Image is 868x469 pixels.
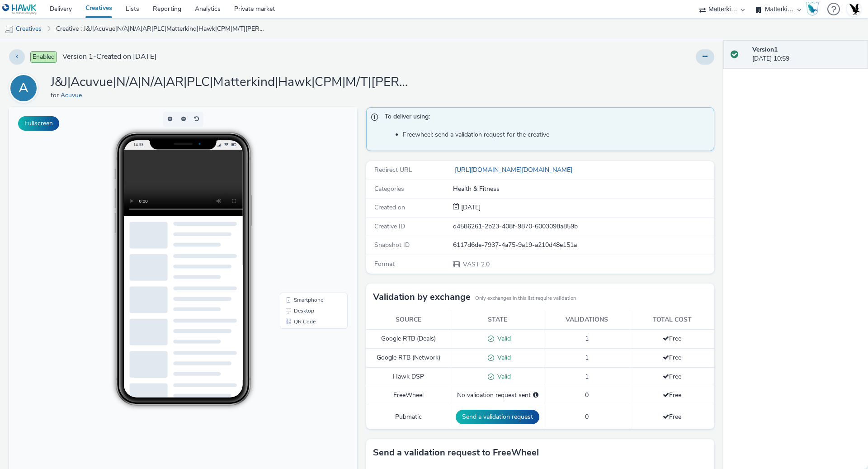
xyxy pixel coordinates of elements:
li: Desktop [273,198,337,209]
img: Hawk Academy [806,2,819,16]
span: Created on [374,203,405,212]
span: Valid [494,353,511,362]
img: mobile [5,25,14,34]
span: Free [663,391,681,399]
a: A [9,84,42,92]
h3: Validation by exchange [373,290,471,304]
span: 0 [585,412,589,421]
span: Categories [374,185,404,193]
span: QR Code [285,212,307,217]
span: 1 [585,353,589,362]
a: Hawk Academy [806,2,823,16]
span: Free [663,353,681,362]
span: 14:33 [124,35,134,40]
div: A [19,76,28,101]
span: Free [663,412,681,421]
span: for [51,91,61,99]
button: Send a validation request [456,410,539,424]
a: [URL][DOMAIN_NAME][DOMAIN_NAME] [453,166,576,174]
div: Health & Fitness [453,185,713,194]
span: [DATE] [459,203,481,212]
th: State [451,311,544,329]
span: Valid [494,334,511,343]
span: Version 1 - Created on [DATE] [62,52,156,62]
span: 0 [585,391,589,399]
div: No validation request sent [456,391,539,400]
strong: Version 1 [752,45,778,54]
div: Creation 05 June 2025, 10:59 [459,203,481,212]
td: FreeWheel [366,386,451,405]
li: Freewheel: send a validation request for the creative [403,130,709,139]
div: d4586261-2b23-408f-9870-6003098a859b [453,222,713,231]
td: Google RTB (Deals) [366,329,451,348]
div: [DATE] 10:59 [752,45,861,64]
span: To deliver using: [385,112,705,124]
a: Acuvue [61,91,85,99]
td: Google RTB (Network) [366,348,451,367]
li: Smartphone [273,187,337,198]
h3: Send a validation request to FreeWheel [373,446,539,460]
span: Redirect URL [374,166,412,174]
span: 1 [585,334,589,343]
h1: J&J|Acuvue|N/A|N/A|AR|PLC|Matterkind|Hawk|CPM|M/T|[PERSON_NAME]|N/A|VID|VAST|20SKFV|0x0|RTRGT|N/A... [51,74,412,91]
button: Fullscreen [18,116,59,131]
span: Free [663,334,681,343]
div: Please select a deal below and click on Send to send a validation request to FreeWheel. [533,391,538,400]
div: 6117d6de-7937-4a75-9a19-a210d48e151a [453,241,713,250]
span: Valid [494,372,511,381]
li: QR Code [273,209,337,220]
th: Total cost [630,311,714,329]
span: Free [663,372,681,381]
span: Enabled [30,51,57,63]
td: Hawk DSP [366,367,451,386]
span: Smartphone [285,190,314,195]
img: Account UK [847,2,861,16]
span: VAST 2.0 [462,260,490,269]
span: Format [374,260,395,268]
span: Creative ID [374,222,405,231]
span: Snapshot ID [374,241,410,249]
small: Only exchanges in this list require validation [475,295,576,302]
th: Validations [544,311,630,329]
a: Creative : J&J|Acuvue|N/A|N/A|AR|PLC|Matterkind|Hawk|CPM|M/T|[PERSON_NAME]|N/A|VID|VAST|20SKFV|0x... [52,18,269,40]
span: Desktop [285,201,305,206]
td: Pubmatic [366,405,451,429]
span: 1 [585,372,589,381]
img: undefined Logo [2,4,37,15]
th: Source [366,311,451,329]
